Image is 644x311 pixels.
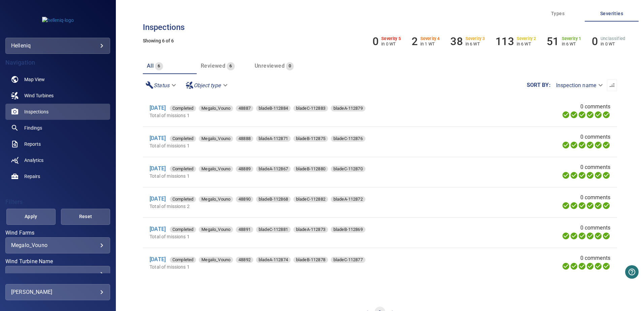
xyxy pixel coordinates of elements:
svg: Uploading 100% [562,111,570,119]
svg: Uploading 100% [562,262,570,270]
label: Wind Farms [5,230,110,236]
svg: Data Formatted 100% [570,171,578,179]
span: Reviewed [201,63,225,69]
li: Severity 3 [450,35,485,48]
div: 48892 [236,257,253,263]
span: 6 [227,62,234,70]
svg: Matching 100% [594,232,602,240]
h6: 51 [547,35,559,48]
span: Megalo_Vouno [199,105,233,112]
svg: ML Processing 100% [586,262,594,270]
div: bladeC-112877 [331,257,365,263]
span: 0 [286,62,294,70]
svg: Data Formatted 100% [570,111,578,119]
a: [DATE] [150,165,166,172]
span: 0 comments [580,103,611,111]
div: Wind Farms [5,237,110,253]
span: Megalo_Vouno [199,256,233,263]
span: bladeB-112880 [293,166,328,172]
div: bladeB-112880 [293,166,328,172]
svg: ML Processing 100% [586,111,594,119]
span: bladeC-112876 [331,135,365,142]
p: Total of missions 2 [150,203,464,210]
span: bladeA-112867 [256,166,291,172]
span: Completed [170,135,196,142]
div: bladeA-112873 [293,227,328,233]
em: Object type [194,82,221,89]
li: Severity 5 [373,35,401,48]
span: Wind Turbines [24,92,54,99]
span: 0 comments [580,194,611,202]
button: Apply [6,209,56,225]
p: in 6 WT [562,41,581,46]
span: 0 comments [580,254,611,262]
svg: Data Formatted 100% [570,232,578,240]
li: Severity Unclassified [592,35,625,48]
span: 48889 [236,166,253,172]
span: bladeA-112871 [256,135,291,142]
li: Severity 1 [547,35,581,48]
span: bladeC-112870 [331,166,365,172]
svg: Classification 100% [602,262,610,270]
span: Reports [24,141,41,147]
svg: Matching 100% [594,171,602,179]
h6: Severity 4 [420,36,440,41]
div: bladeB-112868 [256,196,291,202]
span: bladeB-112869 [331,226,365,233]
svg: Uploading 100% [562,171,570,179]
svg: Selecting 100% [578,111,586,119]
span: Completed [170,105,196,112]
h5: Showing 6 of 6 [143,38,617,43]
span: 48892 [236,256,253,263]
span: Types [535,9,581,18]
svg: ML Processing 100% [586,171,594,179]
span: Unreviewed [255,63,285,69]
p: Total of missions 1 [150,264,464,270]
p: in 1 WT [420,41,440,46]
span: bladeA-112879 [331,105,365,112]
div: Status [143,79,180,91]
div: Megalo_Vouno [199,257,233,263]
a: map noActive [5,71,110,88]
h6: 0 [373,35,379,48]
a: [DATE] [150,196,166,202]
div: bladeC-112881 [256,227,291,233]
h6: Severity 5 [381,36,401,41]
p: in 0 WT [601,41,625,46]
svg: Selecting 100% [578,232,586,240]
span: bladeC-112882 [293,196,328,203]
svg: Classification 100% [602,111,610,119]
h4: Navigation [5,59,110,66]
span: bladeC-112877 [331,256,365,263]
div: Megalo_Vouno [199,166,233,172]
svg: Classification 100% [602,202,610,210]
span: Completed [170,166,196,172]
span: 6 [155,62,163,70]
span: bladeA-112874 [256,256,291,263]
a: [DATE] [150,105,166,111]
div: [PERSON_NAME] [11,287,104,298]
p: Total of missions 1 [150,233,464,240]
div: Completed [170,257,196,263]
div: bladeB-112884 [256,105,291,111]
div: bladeC-112870 [331,166,365,172]
div: Megalo_Vouno [11,242,104,248]
svg: Matching 100% [594,141,602,149]
h6: 0 [592,35,598,48]
button: Reset [61,209,110,225]
div: Megalo_Vouno [199,196,233,202]
div: Completed [170,227,196,233]
div: Object type [183,79,232,91]
span: Completed [170,256,196,263]
span: 48890 [236,196,253,203]
div: 48889 [236,166,253,172]
div: Completed [170,196,196,202]
a: [DATE] [150,256,166,263]
a: repairs noActive [5,168,110,184]
div: bladeA-112872 [331,196,365,202]
a: [DATE] [150,226,166,232]
span: 0 comments [580,224,611,232]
